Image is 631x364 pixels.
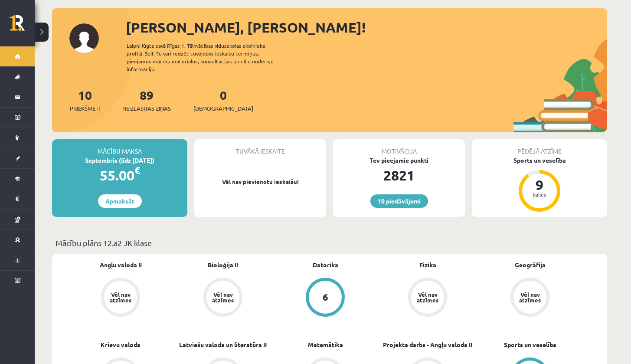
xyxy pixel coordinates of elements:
div: Motivācija [333,139,465,156]
div: Mācību maksa [52,139,187,156]
div: 9 [526,178,553,192]
span: € [134,164,140,177]
div: 2821 [333,165,465,186]
a: Sports un veselība 9 balles [472,156,607,213]
div: 6 [323,292,328,302]
a: Krievu valoda [101,340,141,349]
div: Vēl nav atzīmes [518,292,542,303]
div: 55.00 [52,165,187,186]
p: Mācību plāns 12.a2 JK klase [56,237,604,249]
div: Septembris (līdz [DATE]) [52,156,187,165]
div: Vēl nav atzīmes [415,292,440,303]
a: 10 piedāvājumi [370,194,428,208]
div: [PERSON_NAME], [PERSON_NAME]! [126,17,607,38]
a: 89Neizlasītās ziņas [122,87,171,113]
a: Vēl nav atzīmes [479,278,581,318]
a: Ģeogrāfija [515,260,546,269]
a: Bioloģija II [208,260,238,269]
a: Apmaksāt [98,194,142,208]
a: 10Priekšmeti [70,87,100,113]
span: Priekšmeti [70,104,100,113]
a: 0[DEMOGRAPHIC_DATA] [193,87,253,113]
a: 6 [274,278,376,318]
div: Tuvākā ieskaite [194,139,326,156]
a: Matemātika [308,340,343,349]
div: Vēl nav atzīmes [108,292,133,303]
a: Projekta darbs - Angļu valoda II [383,340,472,349]
div: Sports un veselība [472,156,607,165]
a: Rīgas 1. Tālmācības vidusskola [10,15,35,37]
p: Vēl nav pievienotu ieskaišu! [199,177,322,186]
span: Neizlasītās ziņas [122,104,171,113]
a: Vēl nav atzīmes [172,278,274,318]
a: Sports un veselība [504,340,556,349]
div: Vēl nav atzīmes [211,292,235,303]
a: Datorika [313,260,338,269]
a: Latviešu valoda un literatūra II [179,340,267,349]
div: Laipni lūgts savā Rīgas 1. Tālmācības vidusskolas skolnieka profilā. Šeit Tu vari redzēt tuvojošo... [127,42,289,73]
span: [DEMOGRAPHIC_DATA] [193,104,253,113]
div: Pēdējā atzīme [472,139,607,156]
a: Vēl nav atzīmes [69,278,172,318]
a: Vēl nav atzīmes [376,278,479,318]
div: Tev pieejamie punkti [333,156,465,165]
div: balles [526,192,553,197]
a: Fizika [419,260,436,269]
a: Angļu valoda II [100,260,142,269]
